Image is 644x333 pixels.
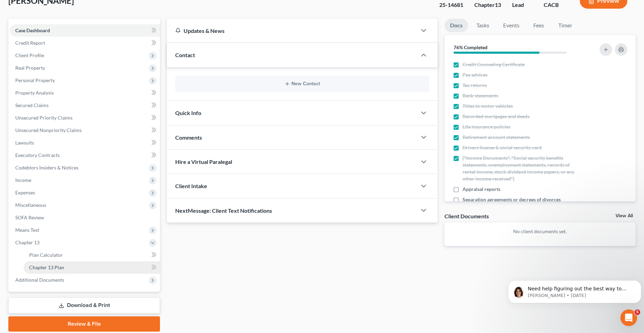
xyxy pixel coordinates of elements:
div: Chapter [474,1,501,9]
span: Means Test [15,227,39,233]
span: Credit Report [15,40,45,46]
span: ["Income Documents", "Social security benefits statements, unemployment statements, records of re... [463,155,582,182]
span: Appraisal reports [463,186,500,193]
a: Unsecured Priority Claims [10,112,160,124]
a: Executory Contracts [10,149,160,161]
a: Lawsuits [10,137,160,149]
div: Lead [512,1,533,9]
span: Credit Counseling Certificate [463,61,525,68]
a: Plan Calculator [24,249,160,261]
span: Recorded mortgages and deeds [463,113,529,120]
a: Review & File [8,316,160,332]
iframe: Intercom notifications message [505,266,644,314]
span: Comments [175,134,202,141]
div: Client Documents [444,212,489,220]
a: Timer [553,19,578,32]
p: No client documents yet. [450,228,630,235]
a: Property Analysis [10,87,160,99]
span: Lawsuits [15,140,34,146]
span: Contact [175,52,195,58]
a: Fees [528,19,550,32]
a: Docs [444,19,468,32]
span: Personal Property [15,77,55,83]
span: Executory Contracts [15,152,60,158]
span: Tax returns [463,82,487,89]
a: Credit Report [10,37,160,49]
span: Expenses [15,190,35,195]
a: View All [616,213,633,218]
span: SOFA Review [15,214,44,220]
span: Pay advices [463,71,488,78]
span: Miscellaneous [15,202,46,208]
span: Real Property [15,65,45,71]
span: Additional Documents [15,277,64,283]
a: Chapter 13 Plan [24,261,160,274]
a: Case Dashboard [10,24,160,37]
span: Unsecured Nonpriority Claims [15,127,82,133]
span: Chapter 13 [15,239,40,245]
a: Events [498,19,525,32]
span: Drivers license & social security card [463,144,542,151]
span: Client Intake [175,183,207,189]
a: Secured Claims [10,99,160,112]
span: Property Analysis [15,90,54,96]
a: SOFA Review [10,211,160,224]
span: Plan Calculator [29,252,63,258]
iframe: Intercom live chat [620,309,637,326]
span: Secured Claims [15,102,49,108]
span: Hire a Virtual Paralegal [175,158,232,165]
span: 13 [495,1,501,8]
span: Need help figuring out the best way to enter your client's income? Here's a quick article to show... [23,20,122,53]
button: New Contact [181,81,424,87]
span: NextMessage: Client Text Notifications [175,207,272,214]
span: Quick Info [175,109,201,116]
span: Unsecured Priority Claims [15,115,73,121]
span: Retirement account statements [463,134,530,141]
a: Unsecured Nonpriority Claims [10,124,160,137]
span: Life insurance policies [463,123,510,130]
span: Case Dashboard [15,27,50,33]
a: Download & Print [8,297,160,314]
span: Bank statements [463,92,498,99]
div: CACB [544,1,569,9]
a: Tasks [471,19,495,32]
span: Client Profile [15,52,44,58]
div: 25-14681 [439,1,463,9]
strong: 76% Completed [454,44,488,50]
div: Updates & News [175,27,408,34]
span: Separation agreements or decrees of divorces [463,196,561,203]
span: Income [15,177,31,183]
span: Chapter 13 Plan [29,264,64,270]
span: Titles to motor vehicles [463,103,513,109]
span: Codebtors Insiders & Notices [15,165,78,170]
span: 5 [635,309,640,315]
p: Message from Emma, sent 1w ago [23,27,127,33]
